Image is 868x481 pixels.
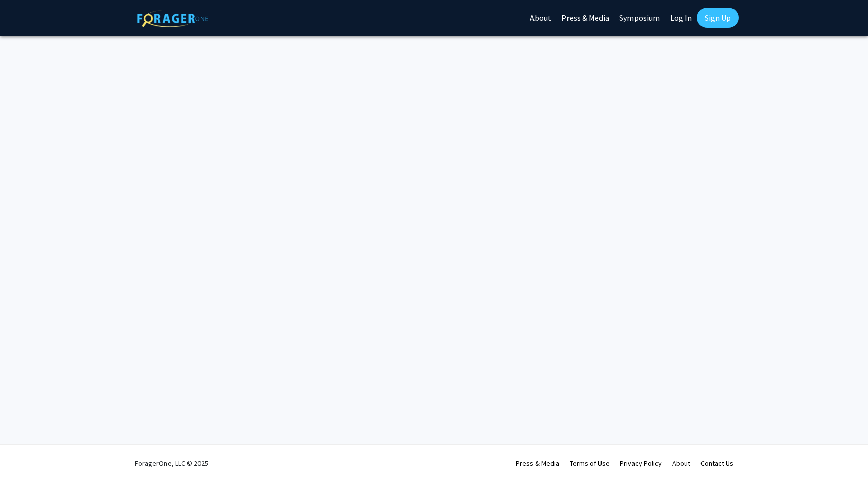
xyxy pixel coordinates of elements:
a: Sign Up [697,8,739,28]
a: Press & Media [516,459,559,468]
a: Terms of Use [570,459,610,468]
a: About [672,459,690,468]
img: ForagerOne Logo [137,10,208,27]
a: Contact Us [700,459,733,468]
div: ForagerOne, LLC © 2025 [135,445,208,481]
a: Privacy Policy [620,459,662,468]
